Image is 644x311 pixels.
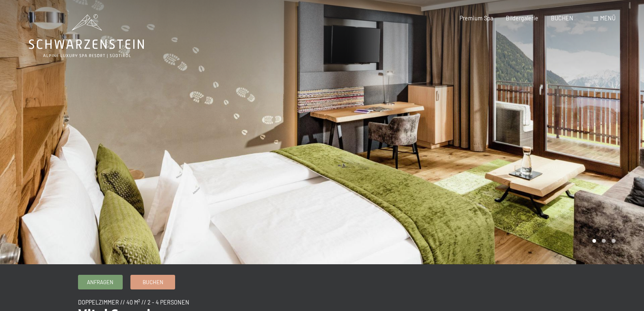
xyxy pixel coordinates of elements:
[131,275,175,289] a: Buchen
[78,299,189,306] span: Doppelzimmer // 40 m² // 2 - 4 Personen
[460,15,493,22] a: Premium Spa
[78,275,122,289] a: Anfragen
[600,15,616,22] span: Menü
[506,15,538,22] a: Bildergalerie
[551,15,573,22] a: BUCHEN
[87,278,113,286] span: Anfragen
[143,278,163,286] span: Buchen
